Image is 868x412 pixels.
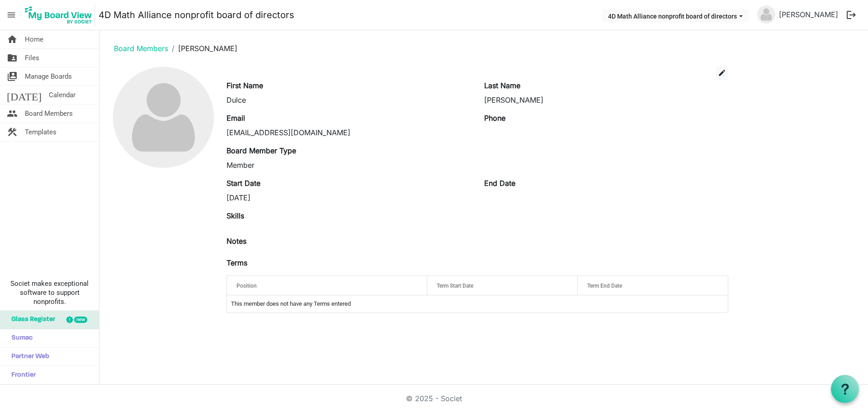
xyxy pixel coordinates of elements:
[226,210,244,221] label: Skills
[25,30,43,48] span: Home
[226,145,296,156] label: Board Member Type
[7,311,55,329] span: Glass Register
[25,67,72,85] span: Manage Boards
[7,329,33,347] span: Sumac
[226,178,260,189] label: Start Date
[587,283,622,289] span: Term End Date
[7,348,49,366] span: Partner Web
[226,236,246,246] label: Notes
[226,95,471,105] div: Dulce
[25,49,39,67] span: Files
[7,104,18,123] span: people
[484,95,728,105] div: [PERSON_NAME]
[718,69,726,77] span: edit
[7,123,18,141] span: construction
[226,80,263,91] label: First Name
[168,43,237,54] li: [PERSON_NAME]
[113,67,214,168] img: no-profile-picture.svg
[74,317,87,323] div: new
[114,44,168,53] a: Board Members
[25,104,73,123] span: Board Members
[7,86,42,104] span: [DATE]
[7,366,36,384] span: Frontier
[437,283,473,289] span: Term Start Date
[484,113,505,123] label: Phone
[226,160,471,170] div: Member
[25,123,57,141] span: Templates
[3,6,20,24] span: menu
[484,80,520,91] label: Last Name
[227,295,728,313] td: This member does not have any Terms entered
[406,394,462,403] a: © 2025 - Societ
[602,9,749,22] button: 4D Math Alliance nonprofit board of directors dropdownbutton
[484,178,515,189] label: End Date
[226,127,471,138] div: [EMAIL_ADDRESS][DOMAIN_NAME]
[236,283,257,289] span: Position
[757,5,775,24] img: no-profile-picture.svg
[22,4,99,26] a: My Board View Logo
[842,5,861,24] button: logout
[7,49,18,67] span: folder_shared
[49,86,75,104] span: Calendar
[226,113,245,123] label: Email
[716,66,728,80] button: edit
[775,5,842,24] a: [PERSON_NAME]
[7,67,18,85] span: switch_account
[7,30,18,48] span: home
[22,4,95,26] img: My Board View Logo
[4,279,95,306] span: Societ makes exceptional software to support nonprofits.
[226,257,247,268] label: Terms
[226,192,471,203] div: [DATE]
[99,6,294,24] a: 4D Math Alliance nonprofit board of directors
